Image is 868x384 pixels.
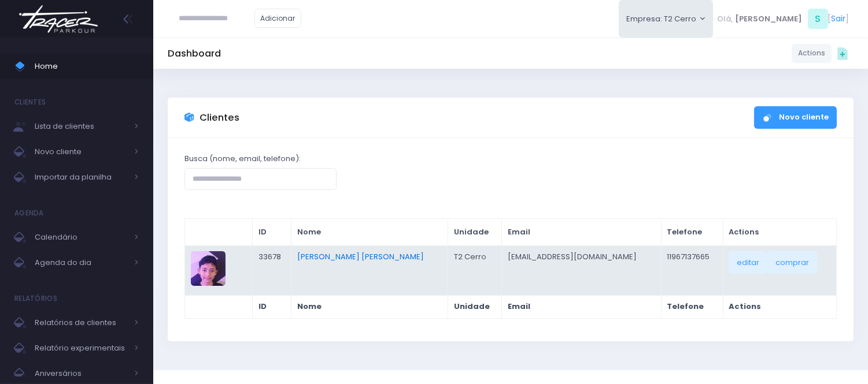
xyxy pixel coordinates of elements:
[184,153,301,165] label: Busca (nome, email, telefone):
[297,251,424,262] a: [PERSON_NAME] [PERSON_NAME]
[254,9,302,28] a: Adicionar
[291,295,448,318] th: Nome
[718,13,733,25] span: Olá,
[767,251,817,273] a: comprar
[14,91,46,114] h4: Clientes
[735,13,802,25] span: [PERSON_NAME]
[35,366,127,381] span: Aniversários
[713,6,854,32] div: [ ]
[661,245,723,295] td: 11967137665
[35,144,127,159] span: Novo cliente
[35,230,127,245] span: Calendário
[200,112,239,124] h3: Clientes
[723,295,836,318] th: Actions
[35,315,127,330] span: Relatórios de clientes
[502,245,661,295] td: [EMAIL_ADDRESS][DOMAIN_NAME]
[661,295,723,318] th: Telefone
[35,255,127,270] span: Agenda do dia
[291,219,448,246] th: Nome
[14,287,57,310] h4: Relatórios
[754,106,837,129] a: Novo cliente
[448,295,502,318] th: Unidade
[168,48,221,59] h5: Dashboard
[502,295,661,318] th: Email
[35,170,127,185] span: Importar da planilha
[448,245,502,295] td: T2 Cerro
[502,219,661,246] th: Email
[448,219,502,246] th: Unidade
[729,251,767,273] a: editar
[252,219,291,246] th: ID
[832,13,846,25] a: Sair
[14,202,44,225] h4: Agenda
[792,44,832,63] a: Actions
[35,341,127,356] span: Relatório experimentais
[723,219,836,246] th: Actions
[252,245,291,295] td: 33678
[808,9,828,29] span: S
[35,119,127,134] span: Lista de clientes
[252,295,291,318] th: ID
[35,59,139,74] span: Home
[661,219,723,246] th: Telefone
